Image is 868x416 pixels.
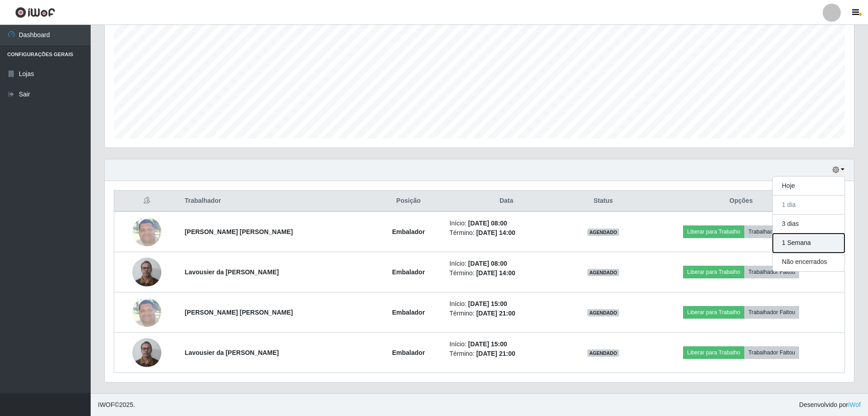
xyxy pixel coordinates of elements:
li: Término: [450,268,563,278]
th: Status [569,191,638,212]
span: AGENDADO [587,309,619,316]
button: 3 dias [773,215,844,234]
li: Término: [450,309,563,318]
time: [DATE] 08:00 [468,220,507,227]
li: Início: [450,259,563,268]
img: 1697490161329.jpeg [132,212,161,251]
span: AGENDADO [587,349,619,357]
img: 1697490161329.jpeg [132,293,161,331]
span: AGENDADO [587,269,619,276]
button: Liberar para Trabalho [683,225,744,238]
strong: Embalador [392,268,425,276]
a: iWof [848,401,861,408]
button: Trabalhador Faltou [744,306,799,319]
strong: Embalador [392,349,425,356]
button: Trabalhador Faltou [744,225,799,238]
button: Liberar para Trabalho [683,306,744,319]
time: [DATE] 08:00 [468,260,507,267]
strong: [PERSON_NAME] [PERSON_NAME] [184,309,293,316]
span: IWOF [98,401,115,408]
img: 1746326143997.jpeg [132,253,161,291]
time: [DATE] 15:00 [468,300,507,307]
time: [DATE] 21:00 [476,310,515,317]
span: © 2025 . [98,400,135,410]
time: [DATE] 14:00 [476,269,515,277]
time: [DATE] 14:00 [476,229,515,236]
time: [DATE] 21:00 [476,350,515,357]
strong: Lavousier da [PERSON_NAME] [184,268,279,276]
strong: Embalador [392,228,425,235]
button: Liberar para Trabalho [683,346,744,359]
button: Não encerrados [773,253,844,271]
button: 1 dia [773,196,844,215]
th: Opções [638,191,845,212]
button: Hoje [773,177,844,196]
span: Desenvolvido por [799,400,861,410]
th: Data [444,191,569,212]
strong: [PERSON_NAME] [PERSON_NAME] [184,228,293,235]
li: Início: [450,339,563,349]
th: Posição [373,191,444,212]
strong: Lavousier da [PERSON_NAME] [184,349,279,356]
button: Trabalhador Faltou [744,266,799,278]
li: Início: [450,299,563,309]
th: Trabalhador [179,191,373,212]
button: 1 Semana [773,234,844,253]
strong: Embalador [392,309,425,316]
li: Início: [450,219,563,228]
button: Liberar para Trabalho [683,266,744,278]
img: CoreUI Logo [15,7,55,18]
li: Término: [450,228,563,238]
img: 1746326143997.jpeg [132,333,161,372]
span: AGENDADO [587,229,619,236]
li: Término: [450,349,563,359]
time: [DATE] 15:00 [468,340,507,348]
button: Trabalhador Faltou [744,346,799,359]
